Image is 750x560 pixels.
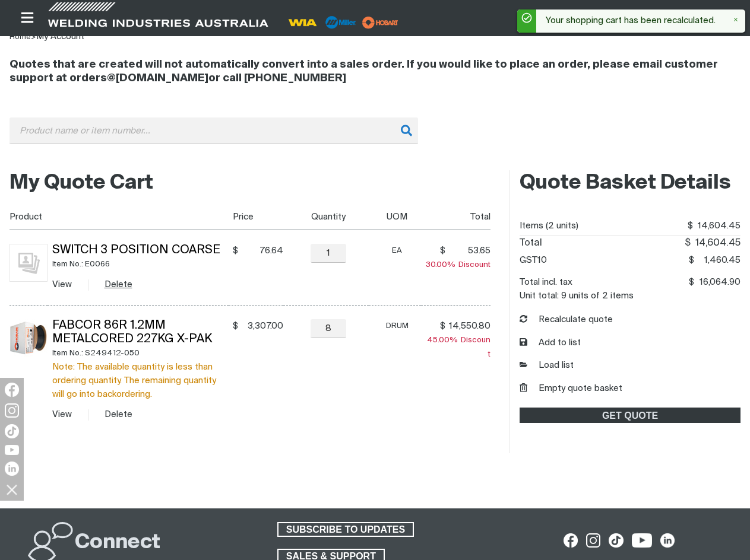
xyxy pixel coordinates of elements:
span: $ [688,221,693,230]
span: 3,307.00 [242,320,283,332]
span: SUBSCRIBE TO UPDATES [279,522,413,537]
span: 45.00% [427,336,461,344]
span: $ [233,320,238,332]
a: Load list [520,359,574,373]
span: $ [440,320,445,332]
input: Product name or item number... [10,117,418,144]
span: $ [233,245,238,257]
div: Item No.: E0066 [52,257,229,271]
a: GET QUOTE [520,408,740,423]
th: Quantity [283,203,369,230]
span: $ [689,256,694,265]
span: 14,550.80 [449,320,490,332]
button: Empty quote basket [520,382,622,396]
span: GET QUOTE [521,408,739,423]
span: 30.00% [426,261,458,269]
h2: My Quote Cart [10,170,490,196]
div: Item No.: S249412-050 [52,346,229,360]
img: miller [359,14,402,31]
a: My Account [36,32,84,41]
span: Discount [427,336,490,358]
th: Total [421,203,491,230]
a: View Switch 3 Position Coarse [52,280,72,289]
h2: Quote Basket Details [520,170,740,196]
a: SUBSCRIBE TO UPDATES [277,522,414,537]
th: Product [10,203,229,230]
img: Facebook [5,383,19,397]
dt: Items (2 units) [520,217,578,235]
span: 16,064.90 [694,273,740,291]
img: YouTube [5,445,19,455]
span: 53.65 [449,245,490,257]
span: $ [685,238,691,248]
span: Discount [426,261,490,269]
dt: Total incl. tax [520,273,572,291]
span: $ [689,278,694,287]
button: Recalculate quote [520,313,613,327]
div: Your shopping cart has been recalculated. [536,9,736,33]
button: Delete Switch 3 Position Coarse [105,278,132,291]
span: 14,604.45 [691,236,740,252]
div: EA [374,244,421,257]
div: DRUM [374,319,421,333]
dt: Total [520,236,542,252]
h4: Quotes that are created will not automatically convert into a sales order. If you would like to p... [10,58,740,85]
img: No image for this product [10,244,48,282]
img: LinkedIn [5,462,19,476]
img: Instagram [5,403,19,418]
img: TikTok [5,424,19,438]
img: Fabcor 86R 1.2mm Metalcored 227KG X-Pak [10,319,48,357]
a: @[DOMAIN_NAME] [107,73,208,84]
a: miller [359,18,402,27]
a: Fabcor 86R 1.2mm Metalcored 227KG X-Pak [52,320,212,345]
dt: GST10 [520,252,547,269]
dt: Unit total: 9 units of 2 items [520,291,634,300]
button: Add to list [520,336,581,350]
a: Switch 3 Position Coarse [52,244,220,256]
th: UOM [369,203,421,230]
img: hide socials [2,479,22,499]
span: 14,604.45 [693,217,740,235]
span: 76.64 [242,245,283,257]
div: Product or group for quick order [10,117,740,162]
th: Price [229,203,283,230]
a: Home [10,33,31,41]
button: Delete Fabcor 86R 1.2mm Metalcored 227KG X-Pak [105,408,132,421]
span: > [31,33,36,41]
a: View Fabcor 86R 1.2mm Metalcored 227KG X-Pak [52,410,72,419]
span: $ [440,245,445,257]
h2: Connect [75,530,160,556]
span: 1,460.45 [694,252,740,269]
div: Note: The available quantity is less than ordering quantity. The remaining quantity will go into ... [52,360,229,401]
